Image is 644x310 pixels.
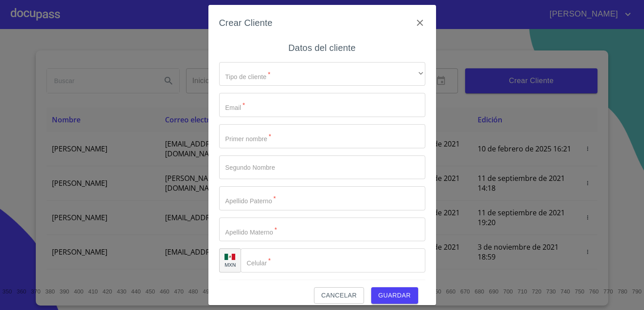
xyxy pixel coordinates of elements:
p: MXN [225,261,236,268]
button: Guardar [371,287,418,304]
h6: Datos del cliente [288,41,356,55]
img: R93DlvwvvjP9fbrDwZeCRYBHk45OWMq+AAOlFVsxT89f82nwPLnD58IP7+ANJEaWYhP0Tx8kkA0WlQMPQsAAgwAOmBj20AXj6... [225,254,235,260]
div: ​ [219,62,425,86]
h6: Crear Cliente [219,16,273,30]
span: Guardar [378,290,411,301]
span: Cancelar [321,290,356,301]
button: Cancelar [314,287,364,304]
